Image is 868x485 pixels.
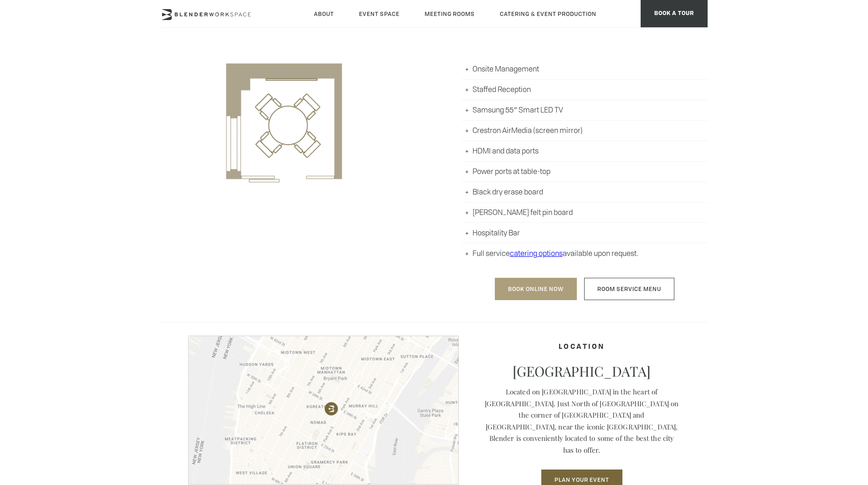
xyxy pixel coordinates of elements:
[462,80,708,100] li: Staffed Reception
[462,223,708,243] li: Hospitality Bar
[704,368,868,485] iframe: Chat Widget
[161,59,407,187] img: MR_A.png
[462,141,708,162] li: HDMI and data ports
[483,339,680,356] h4: Location
[462,203,708,223] li: [PERSON_NAME] felt pin board
[483,363,680,379] p: [GEOGRAPHIC_DATA]
[584,278,674,300] a: Room Service Menu
[462,100,708,121] li: Samsung 55″ Smart LED TV
[462,182,708,203] li: Black dry erase board
[462,243,708,263] li: Full service available upon request.
[188,336,459,485] img: blender-map.jpg
[462,59,708,80] li: Onsite Management
[462,162,708,182] li: Power ports at table-top
[495,278,577,300] a: Book Online Now
[462,121,708,141] li: Crestron AirMedia (screen mirror)
[510,248,563,258] a: catering options
[483,386,680,456] p: Located on [GEOGRAPHIC_DATA] in the heart of [GEOGRAPHIC_DATA]. Just North of [GEOGRAPHIC_DATA] o...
